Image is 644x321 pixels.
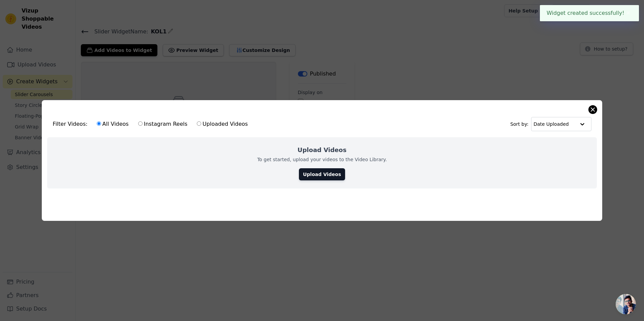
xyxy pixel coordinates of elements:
p: To get started, upload your videos to the Video Library. [257,156,387,163]
div: Widget created successfully! [540,5,639,21]
label: Uploaded Videos [196,120,248,128]
button: Close [624,9,632,17]
a: Upload Videos [299,168,345,180]
label: All Videos [96,120,129,128]
h2: Upload Videos [298,145,346,155]
a: 开放式聊天 [616,294,636,314]
button: Close modal [589,106,597,114]
div: Sort by: [510,117,591,131]
div: Filter Videos: [53,116,251,132]
label: Instagram Reels [138,120,188,128]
